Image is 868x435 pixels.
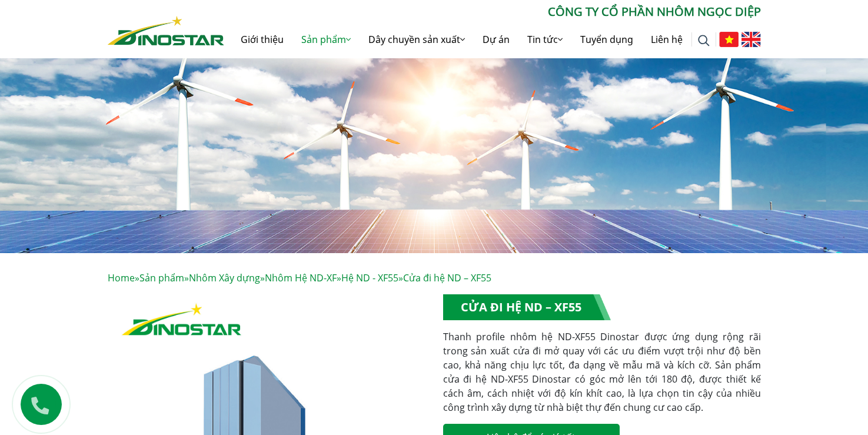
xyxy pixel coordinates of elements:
[108,16,224,45] img: Nhôm Dinostar
[518,21,571,58] a: Tin tức
[741,32,761,47] img: English
[403,271,491,284] span: Cửa đi hệ ND – XF55
[139,271,184,284] a: Sản phẩm
[292,21,360,58] a: Sản phẩm
[265,271,337,284] a: Nhôm Hệ ND-XF
[232,21,292,58] a: Giới thiệu
[474,21,518,58] a: Dự án
[341,271,398,284] a: Hệ ND - XF55
[443,330,761,414] span: Thanh profile nhôm hệ ND-XF55 Dinostar được ứng dụng rộng rãi trong sản xuất cửa đi mở quay với c...
[571,21,642,58] a: Tuyển dụng
[224,3,761,21] p: CÔNG TY CỔ PHẦN NHÔM NGỌC DIỆP
[642,21,691,58] a: Liên hệ
[698,35,710,47] img: search
[189,271,260,284] a: Nhôm Xây dựng
[108,271,491,284] span: » » » » »
[360,21,474,58] a: Dây chuyền sản xuất
[108,271,135,284] a: Home
[443,294,611,320] h1: Cửa đi hệ ND – XF55
[719,32,739,47] img: Tiếng Việt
